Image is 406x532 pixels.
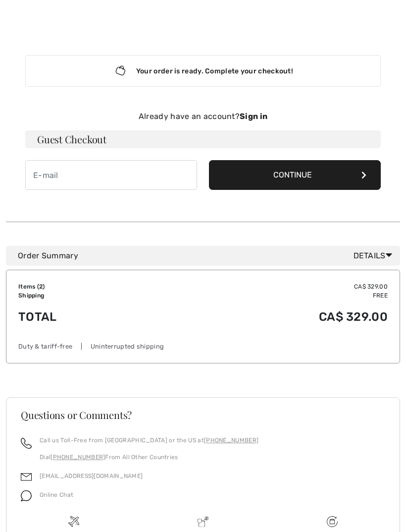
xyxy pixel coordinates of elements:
td: Shipping [18,291,151,300]
span: Details [354,250,396,262]
img: Delivery is a breeze since we pay the duties! [198,516,208,527]
td: CA$ 329.00 [151,300,388,334]
img: chat [21,490,32,501]
a: [PHONE_NUMBER] [204,437,258,444]
h3: Guest Checkout [25,130,381,148]
img: Free shipping on orders over $99 [327,516,338,527]
div: Duty & tariff-free | Uninterrupted shipping [18,342,388,351]
td: Total [18,300,151,334]
h3: Questions or Comments? [21,410,385,420]
span: 2 [39,283,43,290]
td: CA$ 329.00 [151,282,388,291]
a: [EMAIL_ADDRESS][DOMAIN_NAME] [40,473,143,479]
div: Already have an account? [25,111,381,122]
div: Order Summary [18,250,396,262]
img: Free shipping on orders over $99 [68,516,79,527]
img: email [21,472,32,482]
p: Call us Toll-Free from [GEOGRAPHIC_DATA] or the US at [40,436,258,445]
img: call [21,438,32,449]
a: [PHONE_NUMBER] [51,454,105,461]
td: Free [151,291,388,300]
td: Items ( ) [18,282,151,291]
input: E-mail [25,160,197,190]
strong: Sign in [240,112,267,121]
span: Online Chat [40,491,73,498]
p: Dial From All Other Countries [40,453,258,462]
button: Continue [209,160,381,190]
div: Your order is ready. Complete your checkout! [25,55,381,87]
